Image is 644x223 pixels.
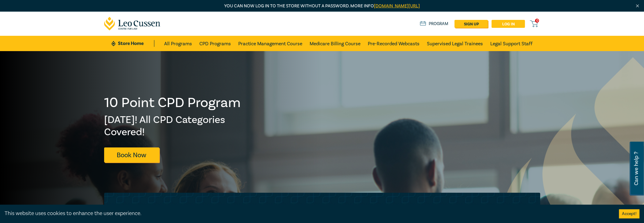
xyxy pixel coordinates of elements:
a: All Programs [164,36,192,51]
a: Practice Management Course [238,36,302,51]
a: [DOMAIN_NAME][URL] [374,3,420,9]
a: Program [420,20,448,27]
a: Pre-Recorded Webcasts [368,36,420,51]
a: Legal Support Staff [490,36,533,51]
h2: [DATE]! All CPD Categories Covered! [104,114,241,138]
a: Supervised Legal Trainees [427,36,483,51]
h1: 10 Point CPD Program [104,95,241,111]
a: Book Now [104,147,159,162]
p: You can now log in to the store without a password. More info [104,3,540,9]
a: Store Home [111,40,154,47]
a: Log in [491,20,525,28]
a: Medicare Billing Course [310,36,360,51]
a: CPD Programs [199,36,231,51]
button: Accept cookies [619,209,639,218]
span: Can we help ? [633,145,639,192]
a: sign up [454,20,488,28]
div: This website uses cookies to enhance the user experience. [5,210,610,217]
span: 0 [535,19,539,23]
img: Close [635,3,640,9]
